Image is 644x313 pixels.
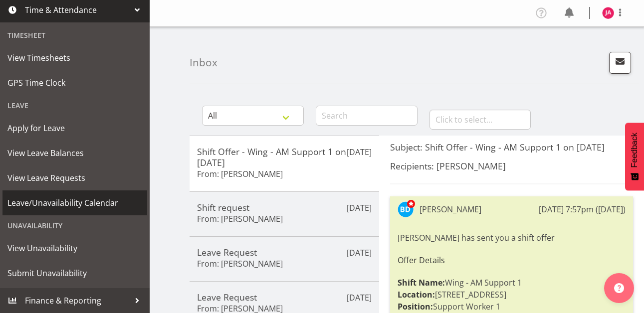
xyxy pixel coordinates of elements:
span: Feedback [630,133,639,167]
input: Click to select... [429,110,531,130]
h5: Shift request [197,202,372,213]
div: [PERSON_NAME] [420,203,481,215]
a: Leave/Unavailability Calendar [2,190,147,215]
a: View Timesheets [2,45,147,70]
span: View Timesheets [7,50,142,65]
h5: Recipients: [PERSON_NAME] [390,160,633,171]
h5: Leave Request [197,247,372,258]
a: View Unavailability [2,236,147,261]
div: [DATE] 7:57pm ([DATE]) [539,203,626,215]
h6: Offer Details [398,256,626,265]
a: View Leave Balances [2,141,147,165]
button: Feedback - Show survey [625,123,644,190]
strong: Location: [398,289,435,300]
input: Search [316,106,418,126]
a: Apply for Leave [2,116,147,141]
span: View Unavailability [7,241,142,256]
div: Leave [2,95,147,116]
h4: Inbox [190,57,217,68]
img: julius-antonio10095.jpg [602,7,614,19]
strong: Position: [398,301,433,312]
h5: Subject: Shift Offer - Wing - AM Support 1 on [DATE] [390,142,633,153]
div: Unavailability [2,215,147,236]
img: barbara-dunlop8515.jpg [398,201,414,217]
h6: From: [PERSON_NAME] [197,259,283,269]
span: Apply for Leave [7,121,142,136]
span: Time & Attendance [25,2,130,17]
a: GPS Time Clock [2,70,147,95]
span: Leave/Unavailability Calendar [7,195,142,210]
h5: Leave Request [197,292,372,303]
div: Timesheet [2,25,147,45]
p: [DATE] [347,146,372,158]
span: View Leave Balances [7,146,142,160]
p: [DATE] [347,292,372,304]
h6: From: [PERSON_NAME] [197,214,283,224]
h6: From: [PERSON_NAME] [197,169,283,179]
strong: Shift Name: [398,277,445,288]
a: View Leave Requests [2,165,147,190]
a: Submit Unavailability [2,261,147,286]
h5: Shift Offer - Wing - AM Support 1 on [DATE] [197,146,372,168]
img: help-xxl-2.png [614,283,624,293]
span: View Leave Requests [7,170,142,185]
span: Finance & Reporting [25,293,130,308]
span: Submit Unavailability [7,266,142,281]
p: [DATE] [347,202,372,214]
p: [DATE] [347,247,372,259]
span: GPS Time Clock [7,75,142,90]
